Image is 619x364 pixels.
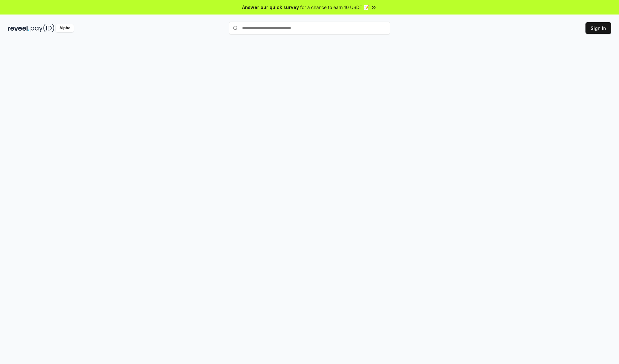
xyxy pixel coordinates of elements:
div: Alpha [56,24,74,32]
span: for a chance to earn 10 USDT 📝 [300,4,369,11]
span: Answer our quick survey [242,4,299,11]
button: Sign In [585,22,611,34]
img: pay_id [31,24,54,32]
img: reveel_dark [8,24,29,32]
